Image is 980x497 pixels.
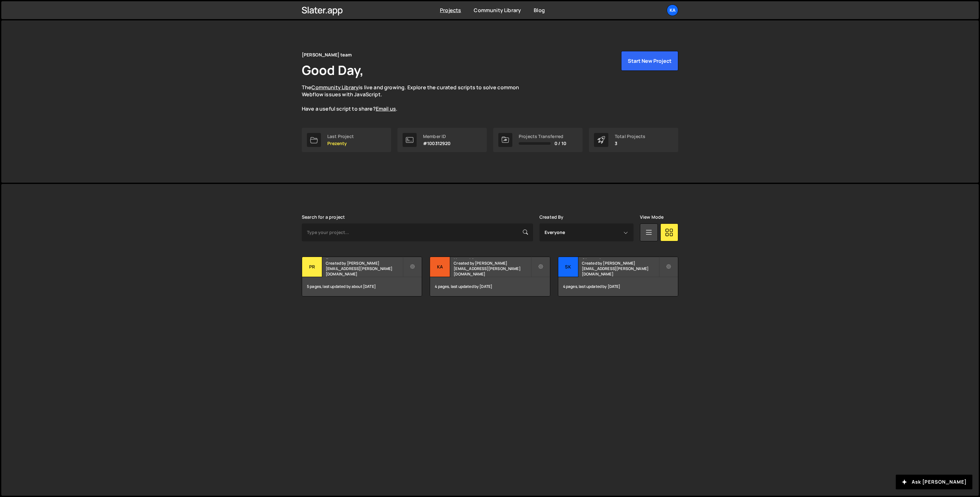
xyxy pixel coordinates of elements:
div: 4 pages, last updated by [DATE] [558,277,678,296]
div: Sk [558,257,578,277]
button: Start New Project [621,51,678,71]
div: Member ID [423,134,451,139]
h2: Prezenty [326,257,403,259]
a: Community Library [474,7,521,14]
small: Created by [PERSON_NAME][EMAIL_ADDRESS][PERSON_NAME][DOMAIN_NAME] [326,260,403,277]
h2: Kanapki [454,257,531,259]
div: Total Projects [615,134,645,139]
div: Pr [302,257,322,277]
label: View Mode [640,215,664,220]
div: 5 pages, last updated by about [DATE] [302,277,422,296]
a: Email us [376,105,396,112]
a: Sk Skrzynka Created by [PERSON_NAME][EMAIL_ADDRESS][PERSON_NAME][DOMAIN_NAME] 4 pages, last updat... [558,257,678,296]
div: Ka [430,257,450,277]
button: Ask [PERSON_NAME] [896,475,972,489]
p: The is live and growing. Explore the curated scripts to solve common Webflow issues with JavaScri... [302,84,531,113]
a: Projects [440,7,461,14]
div: Last Project [327,134,354,139]
div: [PERSON_NAME] team [302,51,352,59]
p: #100312920 [423,141,451,146]
div: 4 pages, last updated by [DATE] [430,277,550,296]
a: Community Library [311,84,359,91]
a: Ka [667,4,678,16]
label: Created By [539,215,564,220]
h2: Skrzynka [582,257,659,259]
span: 0 / 10 [554,141,566,146]
label: Search for a project [302,215,345,220]
a: Last Project Prezenty [302,128,391,152]
a: Ka Kanapki Created by [PERSON_NAME][EMAIL_ADDRESS][PERSON_NAME][DOMAIN_NAME] 4 pages, last update... [430,257,550,296]
div: Projects Transferred [519,134,566,139]
small: Created by [PERSON_NAME][EMAIL_ADDRESS][PERSON_NAME][DOMAIN_NAME] [454,260,531,277]
p: 3 [615,141,645,146]
small: Created by [PERSON_NAME][EMAIL_ADDRESS][PERSON_NAME][DOMAIN_NAME] [582,260,659,277]
a: Blog [534,7,545,14]
input: Type your project... [302,223,533,241]
h1: Good Day, [302,61,364,79]
p: Prezenty [327,141,354,146]
a: Pr Prezenty Created by [PERSON_NAME][EMAIL_ADDRESS][PERSON_NAME][DOMAIN_NAME] 5 pages, last updat... [302,257,422,296]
